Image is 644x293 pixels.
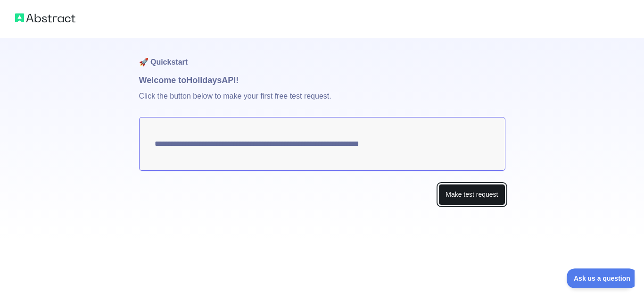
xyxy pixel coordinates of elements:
iframe: Toggle Customer Support [567,268,635,288]
img: Abstract logo [15,11,75,25]
button: Make test request [438,184,505,205]
h1: Welcome to Holidays API! [139,74,505,87]
p: Click the button below to make your first free test request. [139,87,505,117]
h1: 🚀 Quickstart [139,38,505,74]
